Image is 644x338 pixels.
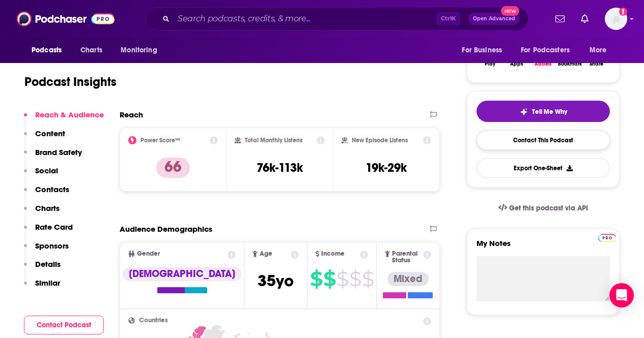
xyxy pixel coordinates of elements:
[310,271,322,287] span: $
[366,160,407,175] h3: 19k-29k
[80,43,102,57] span: Charts
[156,158,190,178] p: 66
[387,272,429,286] div: Mixed
[468,13,520,25] button: Open AdvancedNew
[35,129,65,138] p: Content
[24,241,69,260] button: Sponsors
[24,259,61,278] button: Details
[582,41,620,60] button: open menu
[32,43,62,57] span: Podcasts
[245,137,302,144] h2: Total Monthly Listens
[577,10,593,27] a: Show notifications dropdown
[74,41,108,60] a: Charts
[35,147,82,157] p: Brand Safety
[24,129,65,147] button: Content
[114,41,170,60] button: open menu
[120,110,143,119] h2: Reach
[590,61,603,67] div: Share
[598,232,616,242] a: Pro website
[609,283,634,308] div: Open Intercom Messenger
[605,8,627,30] button: Show profile menu
[605,8,627,30] span: Logged in as CierraSunPR
[35,259,61,269] p: Details
[146,7,528,30] div: Search podcasts, credits, & more...
[485,61,495,67] div: Play
[392,251,422,264] span: Parental Status
[24,74,117,89] h1: Podcast Insights
[436,12,460,25] span: Ctrl K
[605,8,627,30] img: User Profile
[35,203,60,213] p: Charts
[349,271,361,287] span: $
[532,108,567,116] span: Tell Me Why
[35,185,69,194] p: Contacts
[24,147,82,166] button: Brand Safety
[137,251,160,257] span: Gender
[24,166,58,185] button: Social
[590,43,607,57] span: More
[35,278,60,288] p: Similar
[490,196,596,221] a: Get this podcast via API
[514,41,584,60] button: open menu
[141,137,180,144] h2: Power Score™
[24,316,104,334] button: Contact Podcast
[24,203,60,222] button: Charts
[477,101,610,122] button: tell me why sparkleTell Me Why
[24,41,75,60] button: open menu
[260,251,272,257] span: Age
[174,11,436,27] input: Search podcasts, credits, & more...
[24,110,104,129] button: Reach & Audience
[473,16,515,21] span: Open Advanced
[24,222,73,241] button: Rate Card
[455,41,515,60] button: open menu
[598,234,616,242] img: Podchaser Pro
[321,251,345,257] span: Income
[558,61,582,67] div: Bookmark
[477,238,610,256] label: My Notes
[337,271,348,287] span: $
[362,271,374,287] span: $
[24,278,60,297] button: Similar
[35,241,69,251] p: Sponsors
[17,9,115,28] img: Podchaser - Follow, Share and Rate Podcasts
[35,222,73,232] p: Rate Card
[35,166,58,175] p: Social
[477,158,610,178] button: Export One-Sheet
[35,110,104,119] p: Reach & Audience
[535,61,552,67] div: Added
[123,267,241,281] div: [DEMOGRAPHIC_DATA]
[352,137,408,144] h2: New Episode Listens
[477,130,610,150] a: Contact This Podcast
[501,6,519,16] span: New
[510,61,523,67] div: Apps
[551,10,569,27] a: Show notifications dropdown
[257,160,303,175] h3: 76k-113k
[121,43,157,57] span: Monitoring
[521,43,570,57] span: For Podcasters
[258,271,294,291] span: 35 yo
[24,185,69,203] button: Contacts
[520,108,528,116] img: tell me why sparkle
[619,8,627,16] svg: Add a profile image
[120,224,212,234] h2: Audience Demographics
[462,43,502,57] span: For Business
[323,271,335,287] span: $
[139,317,168,324] span: Countries
[509,204,588,212] span: Get this podcast via API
